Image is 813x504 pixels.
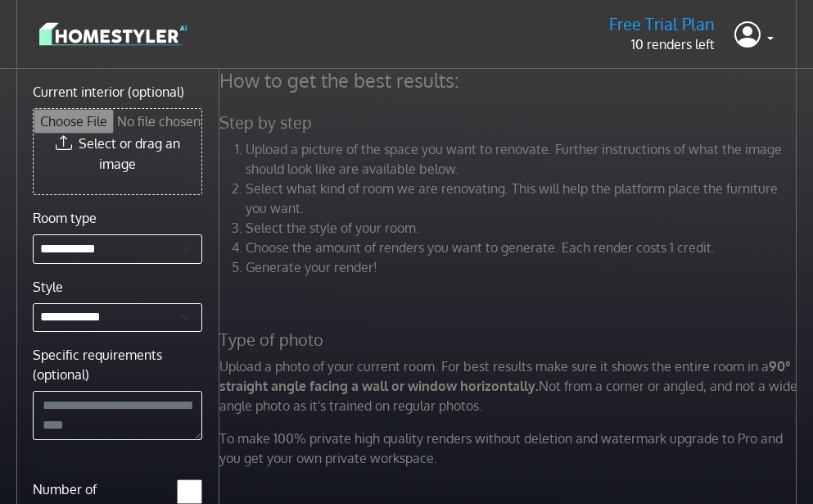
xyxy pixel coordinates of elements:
[210,429,811,468] p: To make 100% private high quality renders without deletion and watermark upgrade to Pro and you g...
[33,208,97,228] label: Room type
[246,257,801,277] li: Generate your render!
[210,329,811,350] h5: Type of photo
[246,218,801,238] li: Select the style of your room.
[210,112,811,133] h5: Step by step
[609,14,715,34] h5: Free Trial Plan
[246,139,801,179] li: Upload a picture of the space you want to renovate. Further instructions of what the image should...
[33,345,202,384] label: Specific requirements (optional)
[246,238,801,257] li: Choose the amount of renders you want to generate. Each render costs 1 credit.
[210,69,811,93] h4: How to get the best results:
[210,356,811,415] p: Upload a photo of your current room. For best results make sure it shows the entire room in a Not...
[33,277,63,297] label: Style
[39,20,187,48] img: logo-3de290ba35641baa71223ecac5eacb59cb85b4c7fdf211dc9aaecaaee71ea2f8.svg
[33,82,184,102] label: Current interior (optional)
[246,179,801,218] li: Select what kind of room we are renovating. This will help the platform place the furniture you w...
[609,34,715,54] p: 10 renders left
